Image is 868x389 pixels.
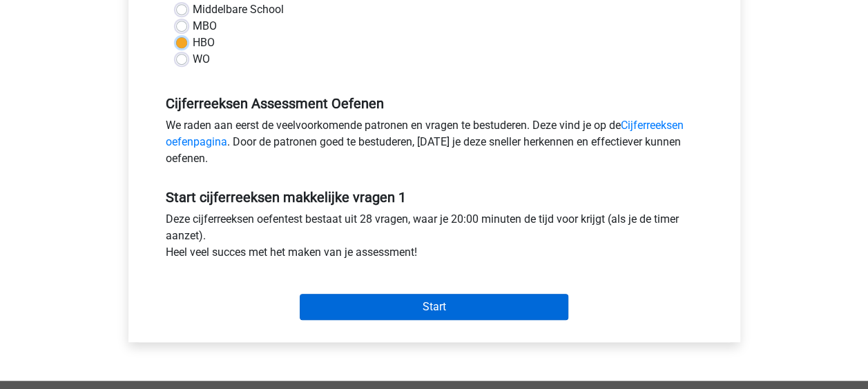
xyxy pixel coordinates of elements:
[166,189,703,206] h5: Start cijferreeksen makkelijke vragen 1
[193,51,210,68] label: WO
[193,34,215,51] label: HBO
[155,211,713,266] div: Deze cijferreeksen oefentest bestaat uit 28 vragen, waar je 20:00 minuten de tijd voor krijgt (al...
[300,294,568,320] input: Start
[166,95,703,112] h5: Cijferreeksen Assessment Oefenen
[155,117,713,172] div: We raden aan eerst de veelvoorkomende patronen en vragen te bestuderen. Deze vind je op de . Door...
[193,18,217,34] label: MBO
[193,1,284,18] label: Middelbare School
